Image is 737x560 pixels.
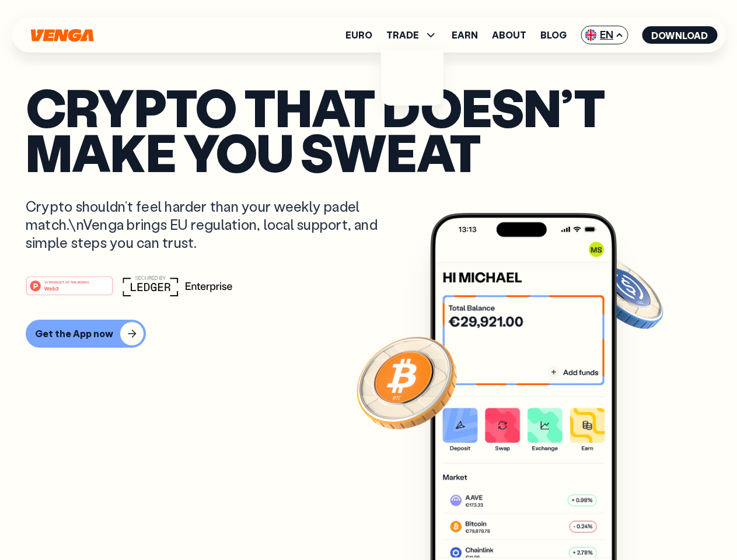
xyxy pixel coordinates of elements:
a: Blog [540,30,567,40]
div: Get the App now [35,328,113,339]
a: Earn [452,30,478,40]
span: TRADE [386,30,419,40]
p: Crypto shouldn’t feel harder than your weekly padel match.\nVenga brings EU regulation, local sup... [26,197,394,252]
img: USDC coin [582,251,666,335]
tspan: #1 PRODUCT OF THE MONTH [44,280,89,283]
tspan: Web3 [44,285,59,291]
svg: Home [29,29,95,42]
p: Crypto that doesn’t make you sweat [26,85,711,174]
span: EN [581,26,628,44]
span: TRADE [386,28,438,42]
img: Bitcoin [354,330,459,435]
button: Download [642,26,717,44]
a: #1 PRODUCT OF THE MONTHWeb3 [26,283,113,298]
img: flag-uk [585,29,596,41]
a: About [492,30,526,40]
button: Get the App now [26,320,146,348]
a: Euro [345,30,372,40]
a: Get the App now [26,320,711,348]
